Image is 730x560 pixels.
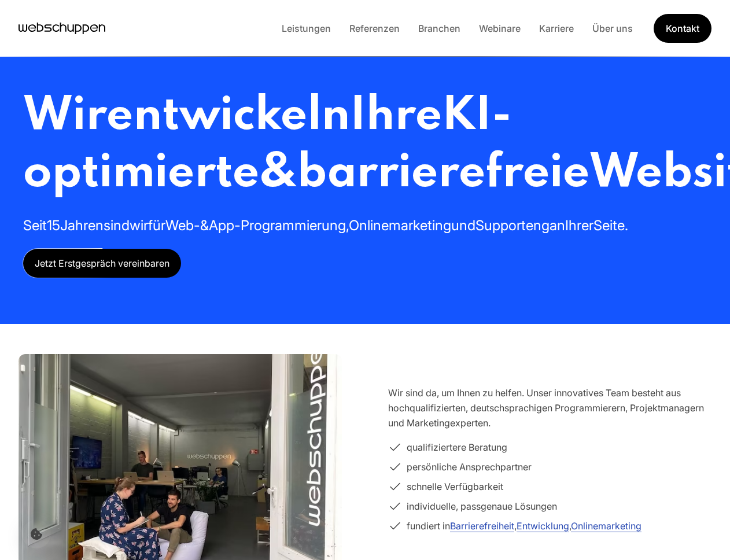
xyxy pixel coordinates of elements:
span: & [259,150,297,197]
span: barrierefreie [297,150,589,197]
a: Branchen [409,23,470,34]
span: fundiert in , , [407,518,641,533]
a: Barrierefreiheit [450,520,514,532]
span: an [550,217,565,234]
span: und [451,217,475,234]
span: persönliche Ansprechpartner [407,459,532,474]
a: Get Started [654,14,711,43]
a: Über uns [583,23,642,34]
span: schnelle Verfügbarkeit [407,479,503,494]
span: wir [130,217,148,234]
span: eng [526,217,550,234]
a: Hauptseite besuchen [19,20,105,37]
a: Jetzt Erstgespräch vereinbaren [23,249,181,278]
span: Web- [165,217,200,234]
span: Seite. [593,217,628,234]
a: Karriere [530,23,583,34]
a: Leistungen [272,23,340,34]
a: Onlinemarketing [571,520,641,532]
span: Ihrer [565,217,593,234]
span: Ihre [350,93,442,140]
a: Webinare [470,23,530,34]
span: entwickeln [106,93,350,140]
span: Jahren [60,217,104,234]
span: Seit [23,217,47,234]
span: sind [104,217,130,234]
a: Referenzen [340,23,409,34]
span: Wir [23,93,106,140]
span: qualifiziertere Beratung [407,440,507,455]
span: 15 [47,217,60,234]
button: Cookie-Einstellungen öffnen [22,520,51,548]
p: Wir sind da, um Ihnen zu helfen. Unser innovatives Team besteht aus hochqualifizierten, deutschsp... [388,385,711,430]
span: Onlinemarketing [349,217,451,234]
span: individuelle, passgenaue Lösungen [407,499,557,514]
span: für [148,217,165,234]
span: App-Programmierung, [209,217,349,234]
span: & [200,217,209,234]
a: Entwicklung [517,520,569,532]
span: Support [475,217,526,234]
